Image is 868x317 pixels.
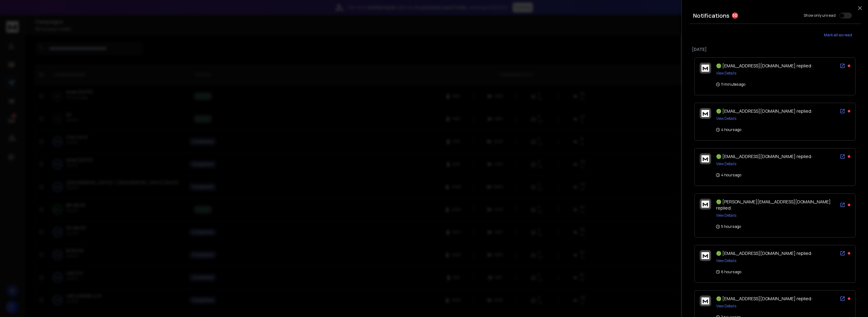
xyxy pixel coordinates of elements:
button: View Details [716,258,736,263]
p: 11 minutes ago [716,82,745,87]
p: 4 hours ago [716,127,741,132]
span: 🟢 [EMAIL_ADDRESS][DOMAIN_NAME] replied: [716,63,812,69]
button: Mark all as read [816,29,861,41]
img: logo [701,110,709,117]
button: View Details [716,304,736,309]
img: logo [701,201,709,208]
span: 🟢 [EMAIL_ADDRESS][DOMAIN_NAME] replied: [716,296,812,301]
button: View Details [716,71,736,76]
img: logo [701,297,709,305]
button: View Details [716,161,736,166]
span: 🟢 [EMAIL_ADDRESS][DOMAIN_NAME] replied: [716,250,812,256]
img: logo [701,65,709,72]
p: 4 hours ago [716,173,741,178]
span: 50 [732,12,738,19]
p: 5 hours ago [716,224,741,229]
span: 🟢 [EMAIL_ADDRESS][DOMAIN_NAME] replied: [716,153,812,159]
img: logo [701,252,709,259]
label: Show only unread [804,13,836,18]
span: 🟢 [EMAIL_ADDRESS][DOMAIN_NAME] replied: [716,108,812,114]
h3: Notifications [693,11,729,20]
img: logo [701,155,709,162]
button: View Details [716,213,736,218]
p: [DATE] [692,46,858,52]
p: 6 hours ago [716,269,741,274]
span: Mark all as read [824,33,852,38]
span: 🟢 [PERSON_NAME][EMAIL_ADDRESS][DOMAIN_NAME] replied: [716,199,831,211]
button: View Details [716,116,736,121]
